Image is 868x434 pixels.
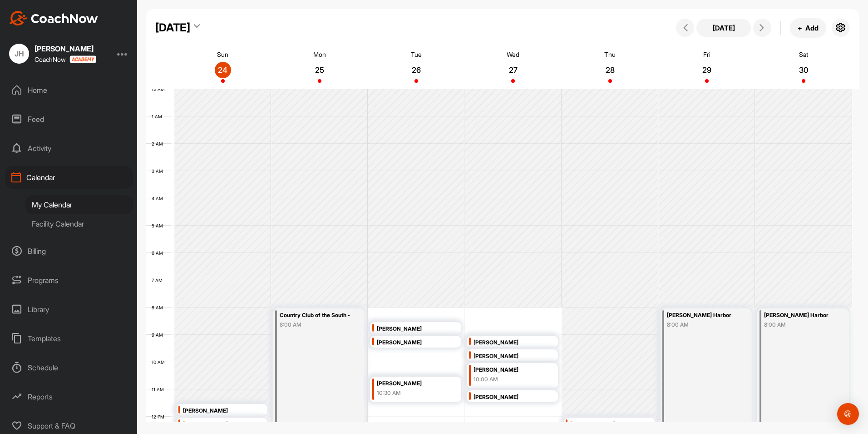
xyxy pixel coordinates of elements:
[9,11,98,25] img: CoachNow
[146,86,174,92] div: 12 AM
[377,378,447,389] div: [PERSON_NAME]
[799,50,808,58] p: Sat
[755,47,852,89] a: August 30, 2025
[280,310,350,321] div: Country Club of the South - [DATE] Group
[35,45,96,52] div: [PERSON_NAME]
[473,365,543,375] div: [PERSON_NAME]
[473,375,543,384] div: 10:00 AM
[5,166,133,189] div: Calendar
[146,359,174,365] div: 10 AM
[473,338,543,348] div: [PERSON_NAME]
[217,50,228,58] p: Sun
[507,50,519,58] p: Wed
[313,50,326,58] p: Mon
[5,137,133,160] div: Activity
[9,44,29,64] div: JH
[146,223,172,228] div: 5 AM
[377,389,447,397] div: 10:30 AM
[146,387,173,392] div: 11 AM
[5,356,133,379] div: Schedule
[146,168,172,174] div: 3 AM
[183,419,253,430] div: [PERSON_NAME]
[658,47,755,89] a: August 29, 2025
[667,321,737,329] div: 8:00 AM
[5,240,133,262] div: Billing
[5,385,133,408] div: Reports
[465,47,562,89] a: August 27, 2025
[790,18,826,38] button: +Add
[5,327,133,350] div: Templates
[215,66,231,75] p: 24
[146,305,172,310] div: 8 AM
[570,419,640,430] div: [PERSON_NAME]
[473,351,543,362] div: [PERSON_NAME]
[764,321,834,329] div: 8:00 AM
[377,324,447,334] div: [PERSON_NAME]
[146,250,172,256] div: 6 AM
[271,47,368,89] a: August 25, 2025
[764,310,834,321] div: [PERSON_NAME] Harbor
[562,47,658,89] a: August 28, 2025
[69,56,96,63] img: CoachNow acadmey
[146,332,172,338] div: 9 AM
[411,50,422,58] p: Tue
[155,20,190,36] div: [DATE]
[604,50,616,58] p: Thu
[837,403,859,425] div: Open Intercom Messenger
[703,50,710,58] p: Fri
[174,47,271,89] a: August 24, 2025
[280,321,350,329] div: 8:00 AM
[5,79,133,101] div: Home
[146,114,171,119] div: 1 AM
[35,56,96,63] div: CoachNow
[696,19,751,37] button: [DATE]
[408,66,424,75] p: 26
[795,66,812,75] p: 30
[368,47,465,89] a: August 26, 2025
[183,406,253,416] div: [PERSON_NAME]
[5,108,133,131] div: Feed
[377,338,447,348] div: [PERSON_NAME]
[146,141,172,146] div: 2 AM
[5,269,133,292] div: Programs
[473,392,543,403] div: [PERSON_NAME]
[146,414,173,419] div: 12 PM
[25,195,133,214] div: My Calendar
[667,310,737,321] div: [PERSON_NAME] Harbor
[699,66,715,75] p: 29
[5,298,133,321] div: Library
[311,66,328,75] p: 25
[602,66,618,75] p: 28
[505,66,521,75] p: 27
[146,278,172,283] div: 7 AM
[25,214,133,233] div: Facility Calendar
[146,196,172,201] div: 4 AM
[798,23,802,33] span: +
